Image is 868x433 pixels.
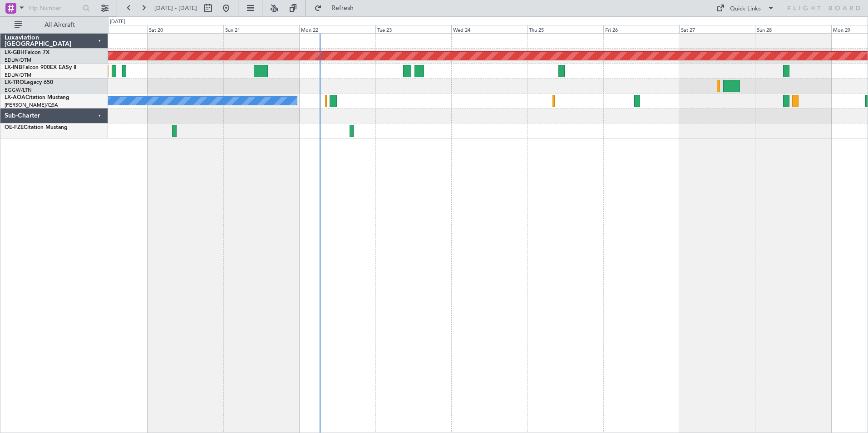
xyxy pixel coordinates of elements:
span: LX-INB [5,65,22,70]
div: Fri 19 [71,25,147,33]
span: OE-FZE [5,125,24,130]
span: LX-GBH [5,50,25,55]
a: EGGW/LTN [5,87,32,93]
div: Fri 26 [603,25,679,33]
div: Mon 22 [299,25,375,33]
a: EDLW/DTM [5,57,31,64]
a: OE-FZECitation Mustang [5,125,68,130]
button: Quick Links [712,1,779,15]
div: Quick Links [730,5,761,14]
div: Sat 27 [679,25,755,33]
div: Sun 21 [223,25,299,33]
span: All Aircraft [24,22,96,28]
div: Thu 25 [527,25,603,33]
div: Wed 24 [451,25,527,33]
a: LX-GBHFalcon 7X [5,50,49,55]
input: Trip Number [28,1,80,15]
a: [PERSON_NAME]/QSA [5,102,58,108]
a: EDLW/DTM [5,72,31,79]
a: LX-TROLegacy 650 [5,80,53,85]
a: LX-INBFalcon 900EX EASy II [5,65,76,70]
a: LX-AOACitation Mustang [5,95,69,100]
button: Refresh [310,1,365,15]
span: [DATE] - [DATE] [154,4,197,12]
div: Sun 28 [755,25,831,33]
button: All Aircraft [10,18,99,32]
div: Sat 20 [147,25,223,33]
span: Refresh [324,5,362,11]
div: Tue 23 [375,25,451,33]
span: LX-AOA [5,95,25,100]
div: [DATE] [110,18,125,26]
span: LX-TRO [5,80,24,85]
